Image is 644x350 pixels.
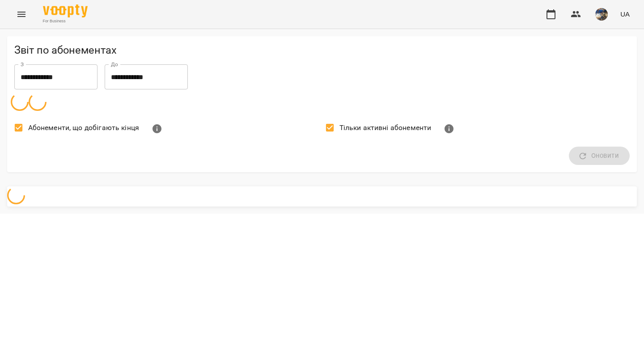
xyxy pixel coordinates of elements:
button: Menu [11,4,32,25]
h5: Звіт по абонементах [14,43,630,57]
button: UA [617,6,633,22]
span: Тільки активні абонементи [339,122,432,133]
span: For Business [43,18,88,24]
img: Voopty Logo [43,4,88,17]
span: Абонементи, що добігають кінця [28,122,139,133]
img: 10df61c86029c9e6bf63d4085f455a0c.jpg [595,8,608,21]
span: UA [620,9,630,19]
button: Показати абонементи з 3 або менше відвідуваннями або що закінчуються протягом 7 днів [146,118,168,139]
button: Показувати тільки абонементи з залишком занять або з відвідуваннями. Активні абонементи - це ті, ... [438,118,460,139]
